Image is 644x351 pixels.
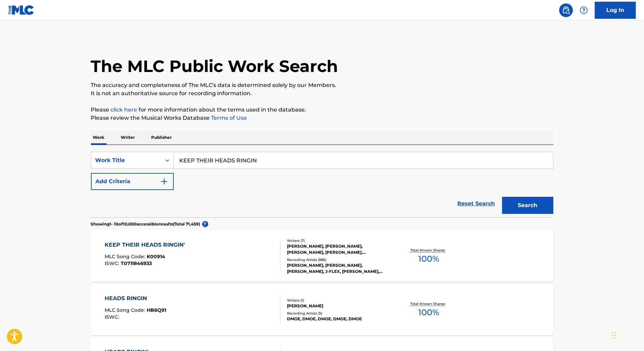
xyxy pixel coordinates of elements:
div: [PERSON_NAME] [287,303,390,309]
div: Writers ( 1 ) [287,298,390,303]
p: Writer [119,130,137,145]
button: Add Criteria [91,173,174,190]
span: MLC Song Code : [105,253,147,260]
p: Publisher [149,130,174,145]
span: MLC Song Code : [105,307,147,313]
div: Writers ( 7 ) [287,238,390,243]
p: Please review the Musical Works Database [91,114,553,122]
span: ISWC : [105,314,121,320]
div: Recording Artists ( 886 ) [287,257,390,262]
div: HEADS RINGIN [105,294,166,303]
span: K00914 [147,253,165,260]
img: help [580,6,588,14]
div: DMOE, DMOE, DMOE, DMOE, DMOE [287,316,390,322]
a: Public Search [559,3,573,17]
p: It is not an authoritative source for recording information. [91,89,553,98]
a: click here [111,106,137,113]
div: Work Title [95,156,157,164]
h1: The MLC Public Work Search [91,56,338,76]
div: Drag [612,325,616,346]
div: [PERSON_NAME], [PERSON_NAME], [PERSON_NAME], J-FLEX, [PERSON_NAME], [PERSON_NAME], [PERSON_NAME],... [287,262,390,275]
p: Total Known Shares: [410,301,447,306]
a: Reset Search [454,196,499,211]
span: ? [202,221,208,227]
p: Total Known Shares: [410,248,447,253]
img: search [562,6,570,14]
a: KEEP THEIR HEADS RINGIN'MLC Song Code:K00914ISWC:T0711846933Writers (7)[PERSON_NAME], [PERSON_NAM... [91,231,553,282]
img: MLC Logo [8,5,35,15]
span: HB6Q91 [147,307,166,313]
img: 9d2ae6d4665cec9f34b9.svg [160,177,168,186]
div: Recording Artists ( 5 ) [287,311,390,316]
p: Work [91,130,107,145]
span: ISWC : [105,260,121,266]
span: T0711846933 [121,260,152,266]
a: Terms of Use [210,115,247,121]
div: KEEP THEIR HEADS RINGIN' [105,241,188,249]
p: Showing 1 - 10 of 10,000 accessible results (Total 71,459 ) [91,221,200,227]
form: Search Form [91,152,553,217]
a: HEADS RINGINMLC Song Code:HB6Q91ISWC:Writers (1)[PERSON_NAME]Recording Artists (5)DMOE, DMOE, DMO... [91,284,553,335]
div: [PERSON_NAME], [PERSON_NAME], [PERSON_NAME], [PERSON_NAME], [PERSON_NAME], [PERSON_NAME], [PERSON... [287,243,390,255]
button: Search [502,197,553,214]
span: 100 % [418,253,439,265]
div: Help [577,3,591,17]
iframe: Chat Widget [610,318,644,351]
p: The accuracy and completeness of The MLC's data is determined solely by our Members. [91,81,553,89]
p: Please for more information about the terms used in the database. [91,106,553,114]
span: 100 % [418,306,439,319]
a: Log In [595,2,636,19]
